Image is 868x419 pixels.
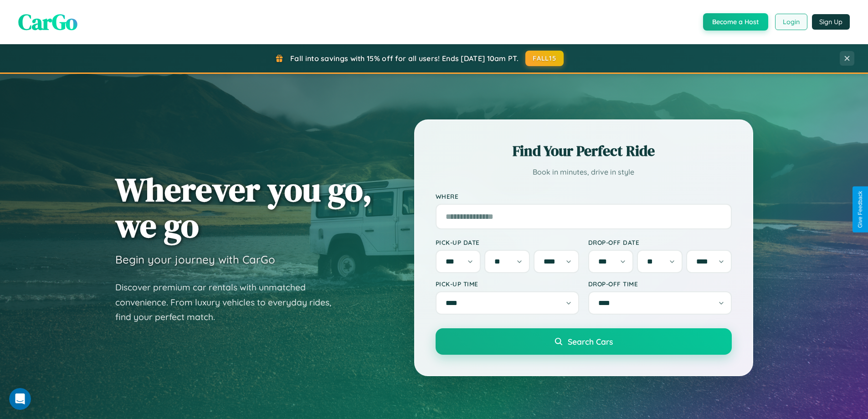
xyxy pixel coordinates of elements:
p: Discover premium car rentals with unmatched convenience. From luxury vehicles to everyday rides, ... [115,280,343,325]
label: Drop-off Date [588,238,732,246]
h2: Find Your Perfect Ride [436,141,732,161]
button: Become a Host [703,13,768,31]
label: Where [436,192,732,200]
label: Pick-up Time [436,280,579,288]
button: Sign Up [812,14,850,30]
span: Search Cars [568,336,613,347]
button: Login [775,14,807,30]
span: CarGo [18,7,77,37]
button: FALL15 [525,51,564,66]
iframe: Intercom live chat [9,388,31,410]
label: Pick-up Date [436,238,579,246]
p: Book in minutes, drive in style [436,166,732,179]
h3: Begin your journey with CarGo [115,253,275,266]
span: Fall into savings with 15% off for all users! Ends [DATE] 10am PT. [290,54,519,63]
h1: Wherever you go, we go [115,171,372,243]
label: Drop-off Time [588,280,732,288]
button: Search Cars [436,328,732,355]
div: Give Feedback [857,191,863,228]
